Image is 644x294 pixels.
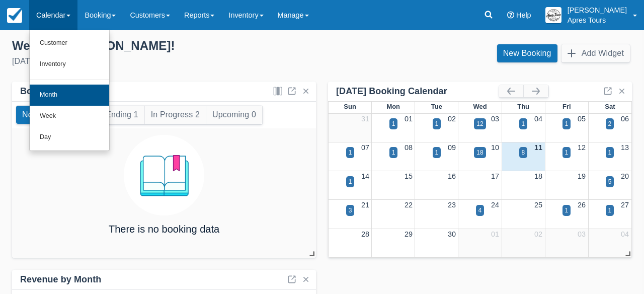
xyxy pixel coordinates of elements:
div: 5 [608,177,612,186]
a: 15 [405,172,413,180]
a: 18 [534,172,542,180]
span: Thu [517,103,529,110]
a: 03 [578,230,586,238]
a: 10 [491,143,499,152]
div: Revenue by Month [20,274,101,285]
div: 18 [476,148,483,157]
span: Mon [386,103,400,110]
div: 1 [522,119,525,128]
div: Welcome , [PERSON_NAME] ! [12,38,314,53]
div: [DATE] Booking Calendar [336,86,499,97]
a: 03 [491,115,499,123]
div: 1 [435,119,439,128]
a: 07 [361,143,369,152]
a: 13 [621,143,629,152]
a: 12 [578,143,586,152]
i: Help [507,12,514,19]
a: 19 [578,172,586,180]
a: 02 [534,230,542,238]
button: Add Widget [561,44,630,62]
a: 21 [361,201,369,209]
span: Tue [431,103,442,110]
button: Ending 1 [100,106,144,124]
div: 1 [349,177,352,186]
div: 1 [392,148,395,157]
div: 1 [349,148,352,157]
div: 1 [565,206,569,215]
div: Bookings by Month [20,86,105,97]
button: New 0 [16,106,51,124]
a: 26 [578,201,586,209]
a: 29 [405,230,413,238]
button: In Progress 2 [145,106,206,124]
div: 1 [608,206,612,215]
h4: There is no booking data [109,224,219,235]
a: 22 [405,201,413,209]
img: A1 [545,7,561,23]
a: Day [30,127,109,148]
a: 24 [491,201,499,209]
div: 1 [435,148,439,157]
div: 4 [478,206,482,215]
div: 1 [608,148,612,157]
span: Fri [562,103,571,110]
a: 27 [621,201,629,209]
a: Week [30,106,109,127]
a: Inventory [30,54,109,75]
a: New Booking [497,44,557,62]
p: [PERSON_NAME] [568,5,627,15]
a: 16 [448,172,456,180]
a: 11 [534,143,542,152]
a: 04 [621,230,629,238]
a: 17 [491,172,499,180]
a: 08 [405,143,413,152]
div: 8 [522,148,525,157]
div: 2 [608,119,612,128]
a: 09 [448,143,456,152]
img: checkfront-main-nav-mini-logo.png [7,8,22,23]
span: Help [516,11,531,19]
a: 02 [448,115,456,123]
span: Wed [473,103,487,110]
div: 1 [565,148,569,157]
a: 23 [448,201,456,209]
p: Apres Tours [568,15,627,25]
ul: Calendar [29,30,110,151]
a: 05 [578,115,586,123]
div: [DATE] [12,55,314,67]
span: Sun [344,103,356,110]
a: 28 [361,230,369,238]
div: 1 [392,119,395,128]
span: Sat [605,103,615,110]
div: 3 [349,206,352,215]
a: 31 [361,115,369,123]
a: 01 [491,230,499,238]
div: 12 [476,119,483,128]
button: Upcoming 0 [206,106,262,124]
a: 20 [621,172,629,180]
div: 1 [565,119,569,128]
a: 25 [534,201,542,209]
a: Month [30,85,109,106]
a: 01 [405,115,413,123]
a: 04 [534,115,542,123]
a: 14 [361,172,369,180]
a: Customer [30,33,109,54]
img: booking.png [124,135,204,215]
a: 30 [448,230,456,238]
a: 06 [621,115,629,123]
